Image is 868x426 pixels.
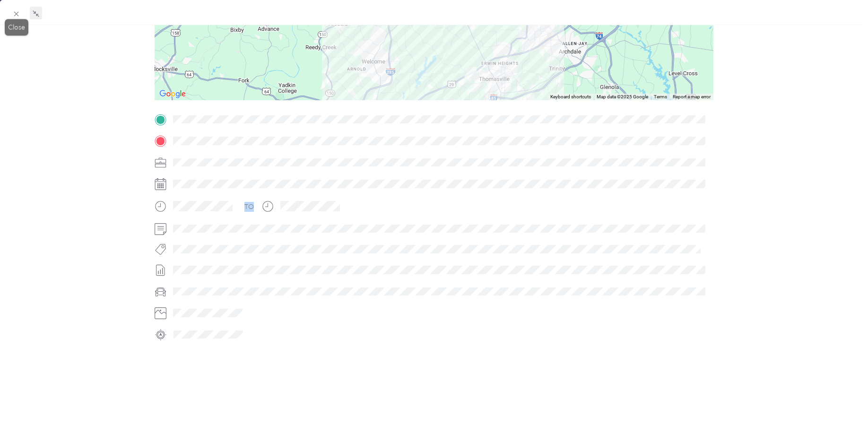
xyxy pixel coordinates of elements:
[597,94,648,99] span: Map data ©2025 Google
[244,202,254,212] div: TO
[5,19,28,35] div: Close
[157,88,188,100] img: Google
[815,373,868,426] iframe: Everlance-gr Chat Button Frame
[673,94,711,99] a: Report a map error
[654,94,667,99] a: Terms (opens in new tab)
[550,94,591,100] button: Keyboard shortcuts
[157,88,188,100] a: Open this area in Google Maps (opens a new window)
